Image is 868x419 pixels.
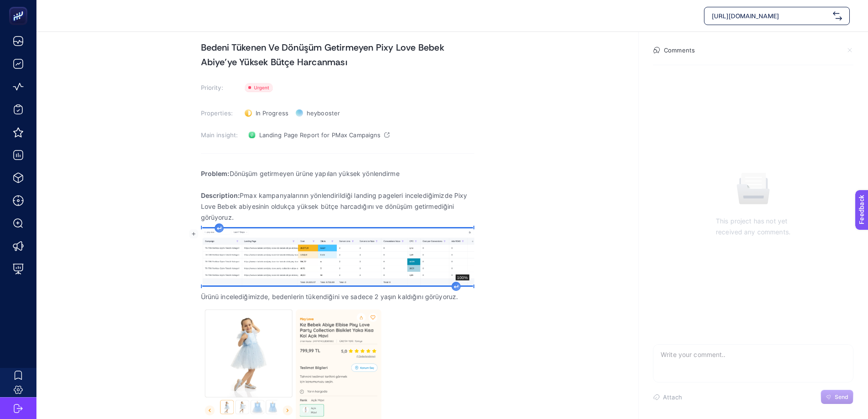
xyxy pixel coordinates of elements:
[245,128,394,142] a: Landing Page Report for PMax Campaigns
[663,393,682,401] span: Attach
[201,291,474,302] p: Ürünü incelediğimizde, bedenlerin tükendiğini ve sadece 2 yaşın kaldığını görüyoruz.
[201,84,239,91] h3: Priority:
[307,109,340,117] span: heybooster
[256,109,288,117] span: In Progress
[201,168,474,179] p: Dönüşüm getirmeyen ürüne yapılan yüksek yönlendirme
[201,109,239,117] h3: Properties:
[201,40,474,69] h1: Bedeni Tükenen Ve Dönüşüm Getirmeyen Pixy Love Bebek Abiye'ye Yüksek Bütçe Harcanması
[215,223,224,233] div: Insert paragraph before block
[259,131,381,139] span: Landing Page Report for PMax Campaigns
[712,11,829,21] span: [URL][DOMAIN_NAME]
[201,190,474,223] p: Pmax kampanyalarının yönlendirildiği landing pageleri incelediğimizde Pixy Love Bebek abiyesinin ...
[201,170,230,177] strong: Problem:
[664,47,695,54] h4: Comments
[716,216,791,238] p: This project has not yet received any comments.
[201,131,239,139] h3: Main insight:
[833,11,842,21] img: svg%3e
[835,393,848,401] span: Send
[452,282,461,291] div: Insert paragraph after block
[821,390,853,404] button: Send
[201,228,474,285] img: 1755612900603-Ekran%20Resmi%202025-08-19%2016.57.51.png
[201,191,240,199] strong: Description:
[5,3,35,10] span: Feedback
